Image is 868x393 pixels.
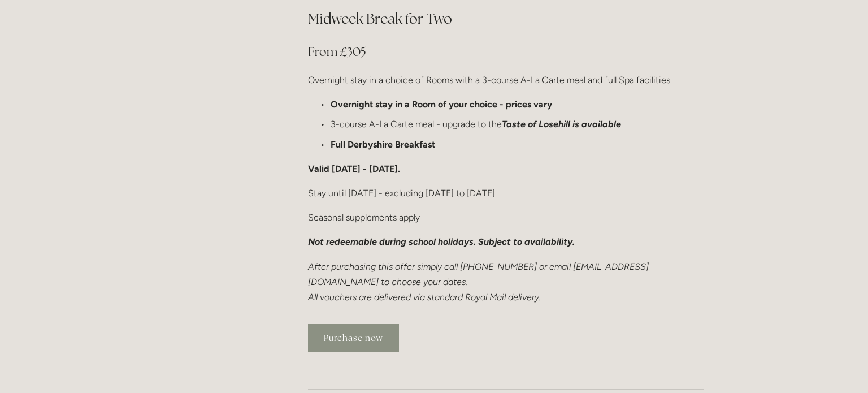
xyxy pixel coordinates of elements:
p: Stay until [DATE] - excluding [DATE] to [DATE]. [308,185,704,201]
a: Purchase now [308,324,399,352]
h3: From £305 [308,41,704,63]
h2: Midweek Break for Two [308,9,704,29]
em: Taste of Losehill is available [502,119,621,129]
strong: Overnight stay in a Room of your choice - prices vary [331,99,552,110]
p: 3-course A-La Carte meal - upgrade to the [331,116,704,132]
em: Not redeemable during school holidays. Subject to availability. [308,236,575,247]
em: After purchasing this offer simply call [PHONE_NUMBER] or email [EMAIL_ADDRESS][DOMAIN_NAME] to c... [308,261,649,303]
strong: Valid [DATE] - [DATE]. [308,163,400,174]
p: Seasonal supplements apply [308,210,704,225]
strong: Full Derbyshire Breakfast [331,139,435,150]
p: Overnight stay in a choice of Rooms with a 3-course A-La Carte meal and full Spa facilities. [308,72,704,88]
